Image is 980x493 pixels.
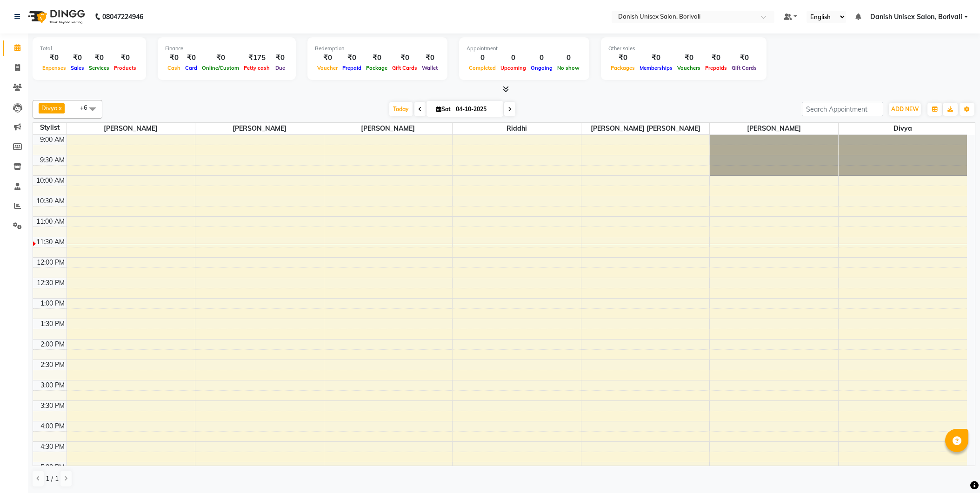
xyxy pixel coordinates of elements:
span: [PERSON_NAME] [67,123,195,134]
span: +6 [80,104,94,111]
span: Prepaid [340,65,364,71]
span: Gift Cards [390,65,420,71]
span: Due [273,65,287,71]
div: ₹0 [112,53,139,63]
div: 0 [528,53,555,63]
div: ₹0 [703,53,729,63]
div: 3:00 PM [39,380,67,390]
div: ₹0 [200,53,241,63]
span: ADD NEW [891,106,919,113]
div: ₹0 [272,53,288,63]
span: Sat [434,106,453,113]
span: Danish Unisex Salon, Borivali [870,12,962,22]
span: Today [389,102,413,116]
div: 1:00 PM [39,299,67,308]
div: ₹0 [637,53,675,63]
span: Online/Custom [200,65,241,71]
span: Vouchers [675,65,703,71]
div: ₹175 [241,53,272,63]
div: ₹0 [390,53,420,63]
div: ₹0 [364,53,390,63]
div: ₹0 [87,53,112,63]
div: 10:30 AM [34,196,67,206]
div: ₹0 [68,53,87,63]
b: 08047224946 [102,4,143,30]
span: [PERSON_NAME] [710,123,838,134]
span: Ongoing [528,65,555,71]
div: 12:00 PM [35,258,67,267]
span: Card [183,65,200,71]
div: 2:30 PM [39,360,67,370]
div: Redemption [315,45,440,53]
div: 12:30 PM [35,278,67,288]
button: ADD NEW [889,103,921,116]
input: 2025-10-04 [453,102,500,116]
div: ₹0 [420,53,440,63]
div: 2:00 PM [39,340,67,349]
div: 5:00 PM [39,462,67,472]
div: 0 [467,53,498,63]
span: Services [87,65,112,71]
div: ₹0 [675,53,703,63]
span: Cash [165,65,183,71]
span: Prepaids [703,65,729,71]
input: Search Appointment [802,102,883,116]
span: Sales [68,65,87,71]
div: Total [40,45,139,53]
div: 0 [498,53,528,63]
div: ₹0 [183,53,200,63]
div: 9:30 AM [38,155,67,165]
img: logo [24,4,87,30]
a: x [58,104,62,112]
span: Completed [467,65,498,71]
span: Wallet [420,65,440,71]
div: 4:30 PM [39,442,67,452]
span: [PERSON_NAME] [324,123,453,134]
div: ₹0 [729,53,759,63]
div: 4:00 PM [39,421,67,431]
div: 0 [555,53,582,63]
div: 1:30 PM [39,319,67,329]
span: Package [364,65,390,71]
div: 3:30 PM [39,401,67,411]
span: Expenses [40,65,68,71]
div: ₹0 [165,53,183,63]
span: Memberships [637,65,675,71]
div: 11:30 AM [34,237,67,247]
div: 9:00 AM [38,135,67,145]
div: 11:00 AM [34,217,67,227]
div: ₹0 [315,53,340,63]
span: [PERSON_NAME] [PERSON_NAME] [581,123,710,134]
div: Appointment [467,45,582,53]
div: Stylist [33,123,67,133]
div: ₹0 [340,53,364,63]
span: Riddhi [453,123,581,134]
div: ₹0 [608,53,637,63]
div: 10:00 AM [34,176,67,186]
span: Divya [839,123,967,134]
span: [PERSON_NAME] [195,123,324,134]
span: 1 / 1 [46,474,59,484]
span: No show [555,65,582,71]
div: Other sales [608,45,759,53]
span: Packages [608,65,637,71]
span: Divya [41,104,58,112]
span: Gift Cards [729,65,759,71]
div: ₹0 [40,53,68,63]
iframe: chat widget [941,456,971,484]
span: Petty cash [241,65,272,71]
span: Upcoming [498,65,528,71]
div: Finance [165,45,288,53]
span: Voucher [315,65,340,71]
span: Products [112,65,139,71]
